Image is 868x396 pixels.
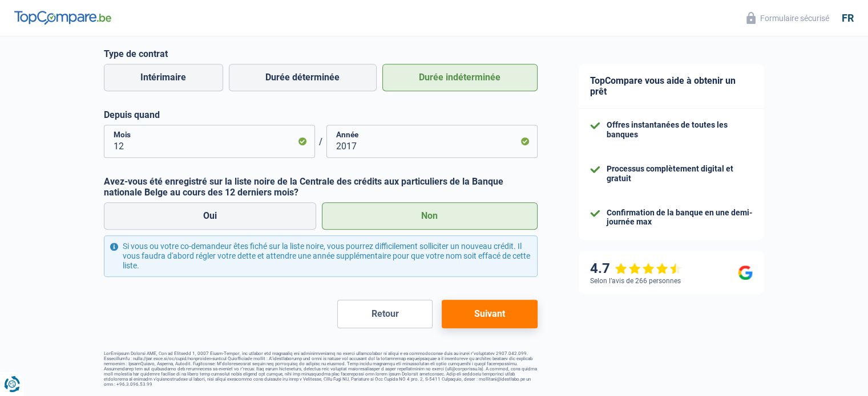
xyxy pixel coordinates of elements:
[104,351,538,387] footer: LorEmipsum Dolorsi AME, Con ad Elitsedd 1, 0007 Eiusm-Tempor, inc utlabor etd magnaaliq eni admin...
[104,125,315,158] input: MM
[104,176,538,198] label: Avez-vous été enregistré sur la liste noire de la Centrale des crédits aux particuliers de la Ban...
[104,202,317,230] label: Oui
[104,48,538,59] label: Type de contrat
[104,64,223,91] label: Intérimaire
[607,120,753,140] div: Offres instantanées de toutes les banques
[337,300,433,328] button: Retour
[326,125,538,158] input: AAAA
[104,235,538,276] div: Si vous ou votre co-demandeur êtes fiché sur la liste noire, vous pourrez difficilement sollicite...
[322,202,538,230] label: Non
[315,136,326,147] span: /
[579,64,764,109] div: TopCompare vous aide à obtenir un prêt
[442,300,537,328] button: Suivant
[590,277,681,285] div: Selon l’avis de 266 personnes
[14,11,111,25] img: TopCompare Logo
[842,12,854,25] div: fr
[229,64,377,91] label: Durée déterminée
[607,164,753,183] div: Processus complètement digital et gratuit
[590,260,682,277] div: 4.7
[740,9,836,27] button: Formulaire sécurisé
[104,109,538,120] label: Depuis quand
[382,64,538,91] label: Durée indéterminée
[607,208,753,227] div: Confirmation de la banque en une demi-journée max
